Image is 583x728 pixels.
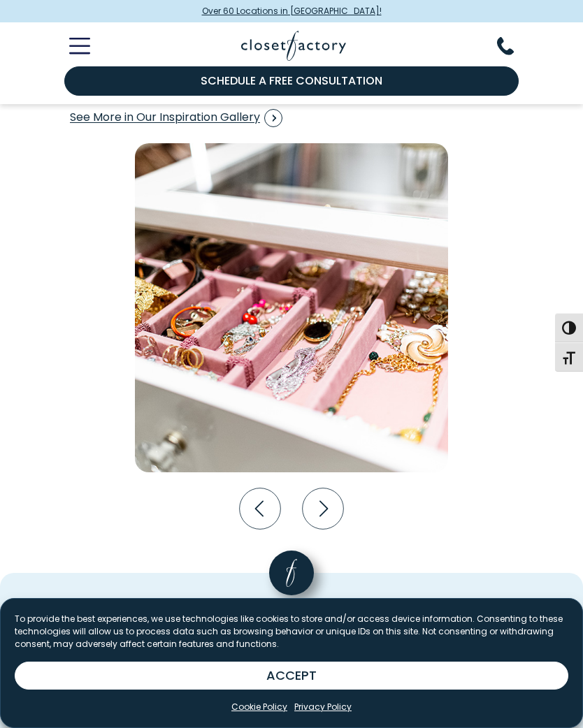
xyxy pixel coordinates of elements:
[241,31,346,61] img: Closet Factory Logo
[231,701,287,713] a: Cookie Policy
[294,701,352,713] a: Privacy Policy
[135,143,448,472] img: Jewelry drawer with velvet-lined compartments and a glass top integrated into a custom island unit.
[69,104,283,132] a: See More in Our Inspiration Gallery
[497,37,531,55] button: Phone Number
[298,483,348,534] button: Next slide
[15,662,568,690] button: ACCEPT
[70,109,282,127] span: See More in Our Inspiration Gallery
[555,342,583,372] button: Toggle Font size
[202,5,382,17] span: Over 60 Locations in [GEOGRAPHIC_DATA]!
[52,38,90,54] button: Toggle Mobile Menu
[235,483,285,534] button: Previous slide
[15,613,568,650] p: To provide the best experiences, we use technologies like cookies to store and/or access device i...
[555,313,583,342] button: Toggle High Contrast
[64,66,519,96] a: Schedule a Free Consultation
